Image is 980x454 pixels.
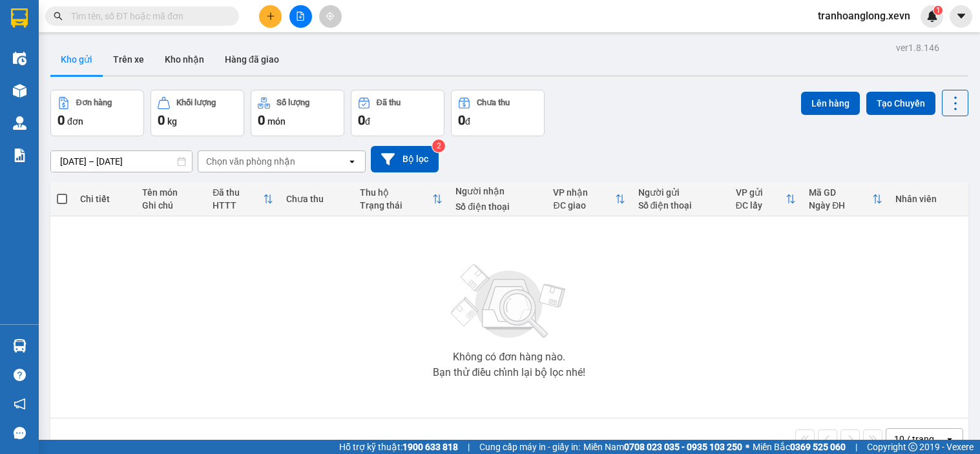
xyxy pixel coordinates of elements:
div: Đã thu [213,187,263,198]
button: Đơn hàng0đơn [50,90,144,136]
img: icon-new-feature [926,10,938,22]
th: Toggle SortBy [353,182,450,216]
img: svg+xml;base64,PHN2ZyBjbGFzcz0ibGlzdC1wbHVnX19zdmciIHhtbG5zPSJodHRwOi8vd3d3LnczLm9yZy8yMDAwL3N2Zy... [444,256,574,347]
button: Số lượng0món [251,90,344,136]
span: đơn [67,116,83,127]
span: 1 [935,6,940,15]
span: file-add [296,12,305,21]
span: | [855,440,857,454]
svg: open [944,434,955,444]
button: aim [319,5,342,28]
span: 0 [57,112,65,128]
span: question-circle [14,369,26,381]
span: Miền Nam [583,440,742,454]
div: Bạn thử điều chỉnh lại bộ lọc nhé! [433,367,585,378]
sup: 2 [432,139,445,152]
span: đ [365,116,370,127]
th: Toggle SortBy [206,182,280,216]
span: Cung cấp máy in - giấy in: [479,440,580,454]
div: Chi tiết [80,194,129,204]
button: Kho gửi [50,44,103,75]
div: ĐC lấy [736,200,786,211]
span: ⚪️ [745,444,749,449]
button: Tạo Chuyến [866,92,935,115]
button: Khối lượng0kg [151,90,244,136]
strong: 1900 633 818 [402,442,458,452]
img: logo-vxr [11,8,28,28]
button: Lên hàng [801,92,860,115]
div: ver 1.8.146 [896,41,939,55]
div: ĐC giao [553,200,614,211]
div: HTTT [213,200,263,211]
img: warehouse-icon [13,339,26,353]
button: Trên xe [103,44,154,75]
span: caret-down [955,10,967,22]
button: Hàng đã giao [214,44,289,75]
button: caret-down [950,5,972,28]
div: Chọn văn phòng nhận [206,155,295,168]
img: warehouse-icon [13,116,26,130]
div: Đơn hàng [76,98,112,107]
strong: 0708 023 035 - 0935 103 250 [624,442,742,452]
button: file-add [289,5,312,28]
span: message [14,427,26,439]
span: 0 [258,112,265,128]
div: Chưa thu [477,98,510,107]
div: Người nhận [455,186,540,196]
div: Tên món [142,187,200,198]
th: Toggle SortBy [547,182,631,216]
div: VP nhận [553,187,614,198]
span: copyright [908,442,917,451]
div: Khối lượng [176,98,216,107]
span: search [54,12,63,21]
input: Tìm tên, số ĐT hoặc mã đơn [71,9,224,23]
div: Số lượng [276,98,309,107]
span: tranhoanglong.xevn [808,8,921,24]
div: Người gửi [638,187,723,198]
button: Đã thu0đ [351,90,444,136]
span: plus [266,12,275,21]
div: Số điện thoại [455,201,540,212]
th: Toggle SortBy [802,182,889,216]
strong: 0369 525 060 [790,442,846,452]
span: món [267,116,286,127]
button: Kho nhận [154,44,214,75]
span: | [468,440,470,454]
span: aim [326,12,335,21]
div: Ngày ĐH [809,200,872,211]
button: plus [259,5,282,28]
div: Số điện thoại [638,200,723,211]
input: Select a date range. [51,151,192,172]
div: Ghi chú [142,200,200,211]
th: Toggle SortBy [729,182,803,216]
span: kg [167,116,177,127]
span: 0 [358,112,365,128]
div: Mã GD [809,187,872,198]
div: Nhân viên [895,194,961,204]
img: warehouse-icon [13,52,26,65]
div: Thu hộ [360,187,433,198]
img: solution-icon [13,149,26,162]
div: Không có đơn hàng nào. [453,352,565,362]
button: Chưa thu0đ [451,90,545,136]
div: 10 / trang [894,433,934,446]
div: Trạng thái [360,200,433,211]
span: 0 [158,112,165,128]
span: đ [465,116,470,127]
svg: open [347,156,357,167]
span: Miền Bắc [753,440,846,454]
span: 0 [458,112,465,128]
button: Bộ lọc [371,146,439,172]
span: Hỗ trợ kỹ thuật: [339,440,458,454]
img: warehouse-icon [13,84,26,98]
div: Đã thu [377,98,401,107]
div: VP gửi [736,187,786,198]
span: notification [14,398,26,410]
sup: 1 [933,6,943,15]
div: Chưa thu [286,194,347,204]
